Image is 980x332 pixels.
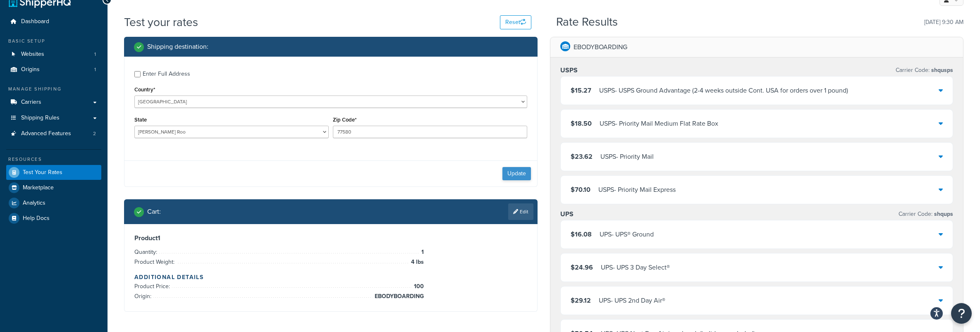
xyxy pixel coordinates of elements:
a: Carriers [6,95,101,110]
span: Marketplace [23,184,54,191]
span: Help Docs [23,215,50,222]
button: Reset [500,15,531,29]
span: shqusps [930,66,953,74]
a: Test Your Rates [6,165,101,180]
a: Edit [508,203,533,220]
span: $15.27 [571,86,591,95]
span: Dashboard [21,18,49,25]
span: Product Weight: [134,258,177,266]
span: Quantity: [134,248,159,256]
span: 1 [419,247,424,257]
h4: Additional Details [134,273,527,282]
span: Websites [21,51,44,58]
span: 1 [94,66,96,73]
a: Shipping Rules [6,110,101,126]
span: Product Price: [134,282,172,291]
span: EBODYBOARDING [373,291,424,301]
span: 1 [94,51,96,58]
span: $70.10 [571,185,590,194]
div: Enter Full Address [143,68,190,80]
span: Advanced Features [21,130,71,137]
span: $24.96 [571,263,593,272]
h1: Test your rates [124,14,198,30]
p: Carrier Code: [896,64,953,76]
div: UPS - UPS 3 Day Select® [601,262,670,273]
span: shqups [932,210,953,218]
span: Carriers [21,99,41,106]
a: Origins1 [6,62,101,77]
div: Manage Shipping [6,86,101,93]
div: Basic Setup [6,38,101,45]
span: Analytics [23,200,45,207]
li: Advanced Features [6,126,101,141]
span: Origins [21,66,40,73]
button: Update [502,167,531,180]
div: USPS - Priority Mail Express [598,184,676,196]
a: Websites1 [6,47,101,62]
span: $23.62 [571,152,593,161]
label: Zip Code* [333,117,356,123]
a: Advanced Features2 [6,126,101,141]
div: UPS - UPS 2nd Day Air® [599,295,665,306]
button: Open Resource Center [951,303,972,324]
a: Help Docs [6,211,101,226]
h3: USPS [560,66,578,74]
div: USPS - USPS Ground Advantage (2-4 weeks outside Cont. USA for orders over 1 pound) [599,85,848,96]
h2: Rate Results [556,16,618,29]
p: Carrier Code: [899,208,953,220]
span: Origin: [134,292,153,301]
input: Enter Full Address [134,71,141,77]
h3: Product 1 [134,234,527,242]
li: Origins [6,62,101,77]
div: USPS - Priority Mail Medium Flat Rate Box [600,118,718,129]
p: EBODYBOARDING [574,41,627,53]
p: [DATE] 9:30 AM [924,17,963,28]
span: 4 lbs [409,257,424,267]
a: Dashboard [6,14,101,29]
span: $18.50 [571,119,592,128]
h2: Cart : [147,208,161,215]
label: State [134,117,147,123]
h2: Shipping destination : [147,43,208,50]
div: USPS - Priority Mail [600,151,654,162]
div: UPS - UPS® Ground [600,229,654,240]
span: Test Your Rates [23,169,62,176]
a: Analytics [6,196,101,210]
span: Shipping Rules [21,115,60,122]
div: Resources [6,156,101,163]
span: $16.08 [571,229,592,239]
a: Marketplace [6,180,101,195]
span: 100 [412,282,424,291]
li: Websites [6,47,101,62]
span: 2 [93,130,96,137]
label: Country* [134,86,155,93]
span: $29.12 [571,296,591,305]
h3: UPS [560,210,574,218]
